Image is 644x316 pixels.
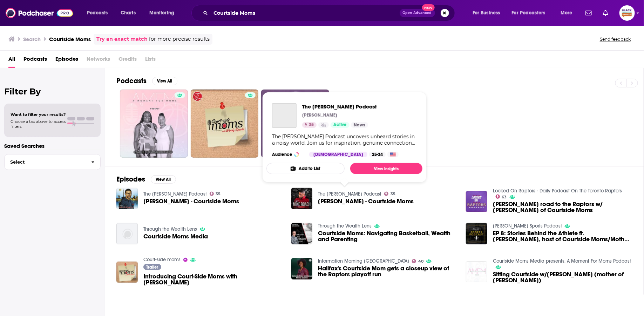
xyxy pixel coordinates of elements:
img: Halifax's Courtside Mom gets a closeup view of the Raptors playoff run [291,258,313,279]
a: 40 [412,259,423,263]
span: Introducing Court-Side Moms with [PERSON_NAME] [143,274,283,285]
a: Mel Gil Sports Podcast [493,223,562,229]
span: Networks [87,53,110,68]
a: EpisodesView All [116,175,176,184]
a: Through the Wealth Lens [143,226,197,232]
a: Episodes [55,53,78,68]
a: EP 8: Stories Behind the Athlete ft. Wendy Sparks, host of Courtside Moms/Mother of Khem Birch [493,230,632,242]
a: Information Morning Nova Scotia [318,258,409,264]
span: EP 8: Stories Behind the Athlete ft. [PERSON_NAME], host of Courtside Moms/Mother of [PERSON_NAME] [493,230,632,242]
span: New [422,4,435,11]
a: 35 [384,192,395,196]
a: Podcasts [23,53,47,68]
p: [PERSON_NAME] [302,112,337,118]
a: Wendy Sparks - Courtside Moms [318,198,414,204]
h3: Search [23,36,41,42]
a: Locked On Raptors - Daily Podcast On The Toronto Raptors [493,188,622,194]
a: Show notifications dropdown [600,7,611,19]
p: Saved Searches [4,143,101,149]
a: View Insights [350,163,422,174]
a: Sitting Courtside w/Sandra Brunson (mother of Jalen Brunson) [493,271,632,283]
img: Wendy Sparks - Courtside Moms [116,188,138,209]
button: open menu [507,7,556,19]
h2: Filter By [4,86,101,97]
button: View All [152,77,177,85]
a: 35 [210,192,221,196]
a: Khem Birch's road to the Raptors w/ Wendy Sparks of Courtside Moms [493,201,632,213]
img: Sitting Courtside w/Sandra Brunson (mother of Jalen Brunson) [466,261,487,283]
a: All [8,53,15,68]
a: Courtside Moms Media [143,233,208,239]
img: Courtside Moms: Navigating Basketball, Wealth and Parenting [291,223,313,244]
img: EP 8: Stories Behind the Athlete ft. Wendy Sparks, host of Courtside Moms/Mother of Khem Birch [466,223,487,244]
a: 35 [302,122,317,128]
input: Search podcasts, credits, & more... [211,7,400,19]
img: Khem Birch's road to the Raptors w/ Wendy Sparks of Courtside Moms [466,191,487,212]
button: Send feedback [598,36,633,42]
a: Wendy Sparks - Courtside Moms [143,198,239,204]
a: Active [331,122,350,128]
button: open menu [144,7,183,19]
h3: Audience [272,152,304,157]
span: Want to filter your results? [11,112,66,117]
div: Search podcasts, credits, & more... [198,5,462,21]
span: 63 [502,196,507,199]
span: [PERSON_NAME] - Courtside Moms [143,198,239,204]
span: Courtside Moms: Navigating Basketball, Wealth and Parenting [318,230,457,242]
span: 35 [216,192,221,196]
img: User Profile [619,5,635,21]
img: Wendy Sparks - Courtside Moms [291,188,313,209]
a: The Mike Roach Podcast [272,103,297,128]
span: For Podcasters [512,8,545,18]
a: Try an exact match [96,35,148,43]
a: The Mike Roach Podcast [318,191,381,197]
a: Court-side moms [143,257,181,263]
button: View All [151,175,176,184]
span: For Business [473,8,500,18]
div: The [PERSON_NAME] Podcast uncovers unheard stories in a noisy world. Join us for inspiration, gen... [272,133,417,146]
div: [DEMOGRAPHIC_DATA] [309,152,367,157]
img: Introducing Court-Side Moms with Wendy Sparks [116,262,138,283]
button: open menu [468,7,509,19]
span: Open Advanced [403,11,432,15]
span: Select [5,160,86,164]
span: for more precise results [149,35,210,43]
span: Charts [121,8,136,18]
span: 40 [418,260,423,263]
span: Logged in as blackpodcastingawards [619,5,635,21]
a: 63 [496,195,507,199]
a: Courtside Moms Media presents: A Moment For Moms Podcast [493,258,631,264]
span: Monitoring [149,8,174,18]
a: Through the Wealth Lens [318,223,372,229]
a: The Mike Roach Podcast [302,103,377,110]
a: Introducing Court-Side Moms with Wendy Sparks [143,274,283,285]
a: The Mike Roach Podcast [143,191,207,197]
span: Podcasts [87,8,108,18]
span: 35 [309,121,314,129]
span: Lists [145,53,156,68]
a: News [351,122,368,128]
span: Active [333,121,347,129]
div: 25-34 [369,152,386,157]
span: Halifax's Courtside Mom gets a closeup view of the Raptors playoff run [318,265,457,277]
span: [PERSON_NAME] road to the Raptors w/ [PERSON_NAME] of Courtside Moms [493,201,632,213]
a: Charts [116,7,140,19]
span: More [561,8,572,18]
button: Show profile menu [619,5,635,21]
a: Show notifications dropdown [583,7,595,19]
img: Podchaser - Follow, Share and Rate Podcasts [6,6,73,20]
button: open menu [82,7,117,19]
h2: Podcasts [116,77,147,85]
img: Courtside Moms Media [116,223,138,244]
a: 34 [261,90,329,158]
